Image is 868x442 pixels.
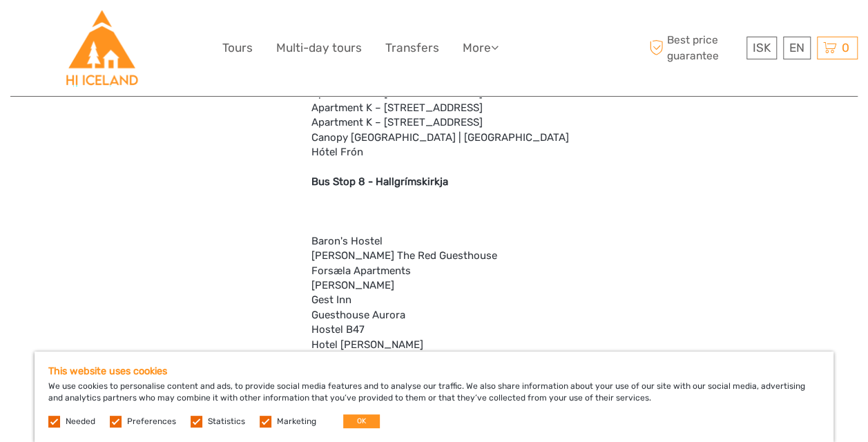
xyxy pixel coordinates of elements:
[48,365,820,377] h5: This website uses cookies
[208,416,245,427] label: Statistics
[277,416,316,427] label: Marketing
[276,38,362,58] a: Multi-day tours
[840,41,851,55] span: 0
[385,38,439,58] a: Transfers
[159,21,175,38] button: Open LiveChat chat widget
[66,416,95,427] label: Needed
[127,416,176,427] label: Preferences
[222,38,253,58] a: Tours
[343,414,380,428] button: OK
[64,10,139,86] img: Hostelling International
[463,38,499,58] a: More
[19,24,156,35] p: We're away right now. Please check back later!
[646,32,743,63] span: Best price guarantee
[35,352,833,442] div: We use cookies to personalise content and ads, to provide social media features and to analyse ou...
[753,41,771,55] span: ISK
[311,175,448,188] b: Bus Stop 8 - Hallgrímskirkja
[783,37,811,59] div: EN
